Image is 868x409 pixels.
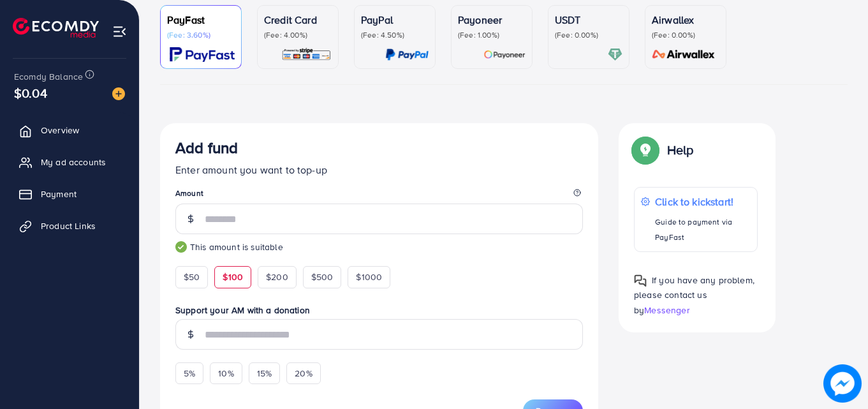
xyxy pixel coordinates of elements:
[634,138,657,161] img: Popup guide
[184,367,195,380] span: 5%
[14,84,47,102] span: $0.04
[13,18,99,38] img: logo
[170,47,235,62] img: card
[644,304,689,316] span: Messenger
[184,271,200,283] span: $50
[41,219,96,232] span: Product Links
[361,12,429,27] p: PayPal
[10,117,129,143] a: Overview
[555,30,622,40] p: (Fee: 0.00%)
[634,274,647,287] img: Popup guide
[175,138,238,157] h3: Add fund
[218,367,233,380] span: 10%
[41,156,106,168] span: My ad accounts
[634,274,754,316] span: If you have any problem, please contact us by
[356,271,382,283] span: $1000
[655,194,750,209] p: Click to kickstart!
[648,47,719,62] img: card
[257,367,272,380] span: 15%
[655,214,750,245] p: Guide to payment via PayFast
[112,87,125,100] img: image
[608,47,622,62] img: card
[167,30,235,40] p: (Fee: 3.60%)
[652,30,719,40] p: (Fee: 0.00%)
[281,47,332,62] img: card
[295,367,312,380] span: 20%
[458,30,526,40] p: (Fee: 1.00%)
[458,12,526,27] p: Payoneer
[41,124,79,137] span: Overview
[10,181,129,207] a: Payment
[555,12,622,27] p: USDT
[266,271,288,283] span: $200
[41,188,77,200] span: Payment
[385,47,429,62] img: card
[175,188,583,204] legend: Amount
[652,12,719,27] p: Airwallex
[667,142,694,158] p: Help
[175,241,187,253] img: guide
[823,364,862,403] img: image
[311,271,334,283] span: $500
[264,30,332,40] p: (Fee: 4.00%)
[112,24,127,39] img: menu
[175,162,583,177] p: Enter amount you want to top-up
[10,149,129,175] a: My ad accounts
[10,213,129,239] a: Product Links
[223,271,243,283] span: $100
[175,304,583,316] label: Support your AM with a donation
[175,241,583,253] small: This amount is suitable
[167,12,235,27] p: PayFast
[361,30,429,40] p: (Fee: 4.50%)
[14,70,83,83] span: Ecomdy Balance
[264,12,332,27] p: Credit Card
[483,47,526,62] img: card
